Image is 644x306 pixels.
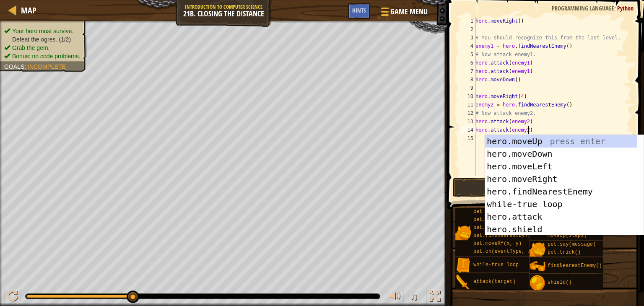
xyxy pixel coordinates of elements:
[352,6,366,14] span: Hints
[473,279,516,285] span: attack(target)
[4,289,21,306] button: Ctrl + P: Pause
[473,225,519,231] span: pet.fetch(item)
[459,92,476,101] div: 10
[28,63,66,70] span: Incomplete
[12,53,80,60] span: Bonus: no code problems.
[459,59,476,67] div: 6
[459,34,476,42] div: 3
[459,67,476,75] div: 7
[530,275,545,291] img: portrait.png
[614,4,617,12] span: :
[473,233,555,239] span: pet.findNearestByType(type)
[12,36,71,43] span: Defeat the ogres. (1/2)
[459,42,476,50] div: 4
[17,5,36,16] a: Map
[455,257,471,273] img: portrait.png
[12,28,74,34] span: Your hero must survive.
[410,290,418,303] span: ♫
[459,134,476,143] div: 15
[459,117,476,126] div: 13
[548,241,596,247] span: pet.say(message)
[473,249,552,254] span: pet.on(eventType, handler)
[473,241,522,246] span: pet.moveXY(x, y)
[552,4,614,12] span: Programming language
[453,178,634,197] button: Run ⇧↵
[473,217,552,223] span: pet.catchProjectile(arrow)
[390,6,428,17] span: Game Menu
[548,263,602,269] span: findNearestEnemy()
[459,75,476,84] div: 8
[530,258,545,274] img: portrait.png
[408,289,422,306] button: ♫
[387,289,404,306] button: Adjust volume
[4,27,80,35] li: Your hero must survive.
[4,44,80,52] li: Grab the gem.
[24,63,28,70] span: :
[459,17,476,25] div: 1
[4,35,80,44] li: Defeat the ogres.
[455,225,471,241] img: portrait.png
[459,109,476,117] div: 12
[4,63,24,70] span: Goals
[4,52,80,60] li: Bonus: no code problems.
[374,3,433,23] button: Game Menu
[459,84,476,92] div: 9
[473,209,483,215] span: pet
[21,5,36,16] span: Map
[473,262,519,268] span: while-true loop
[548,249,581,255] span: pet.trick()
[459,25,476,34] div: 2
[530,241,545,257] img: portrait.png
[548,280,572,285] span: shield()
[617,4,634,12] span: Python
[12,44,50,51] span: Grab the gem.
[426,289,443,306] button: Toggle fullscreen
[455,274,471,290] img: portrait.png
[459,101,476,109] div: 11
[459,50,476,59] div: 5
[459,126,476,134] div: 14
[548,233,587,239] span: moveUp(steps)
